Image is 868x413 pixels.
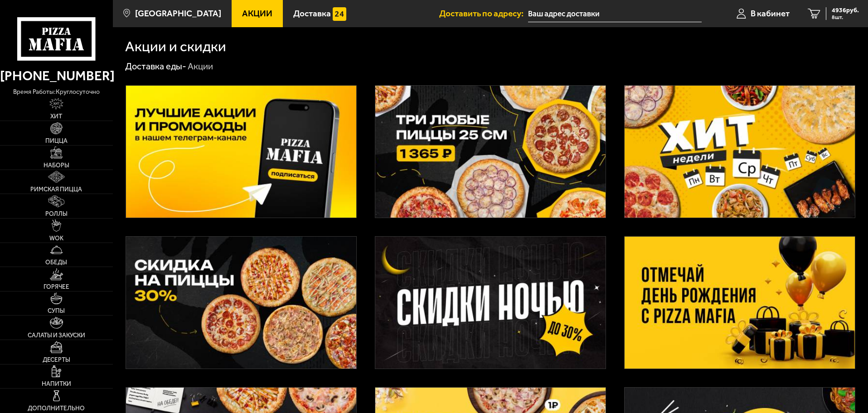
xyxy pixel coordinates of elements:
span: Римская пицца [30,186,82,193]
span: [GEOGRAPHIC_DATA] [135,9,221,18]
span: Салаты и закуски [28,332,85,339]
img: 15daf4d41897b9f0e9f617042186c801.svg [333,7,346,21]
input: Ваш адрес доставки [528,5,702,22]
span: 4936 руб. [832,7,859,14]
span: Роллы [45,211,68,217]
span: Пицца [45,138,68,144]
div: Акции [188,61,213,73]
a: Доставка еды- [125,61,186,72]
span: Десерты [43,357,70,363]
span: Хит [50,113,62,120]
span: Дополнительно [28,405,85,412]
span: Доставить по адресу: [439,9,528,18]
span: 8 шт. [832,15,859,20]
span: Напитки [42,381,71,387]
h1: Акции и скидки [125,39,226,54]
span: Горячее [44,284,69,290]
span: Супы [48,308,65,314]
span: Акции [242,9,272,18]
span: В кабинет [751,9,790,18]
span: Наборы [44,162,69,169]
span: Обеды [45,259,67,266]
span: Доставка [293,9,331,18]
span: WOK [49,235,63,242]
